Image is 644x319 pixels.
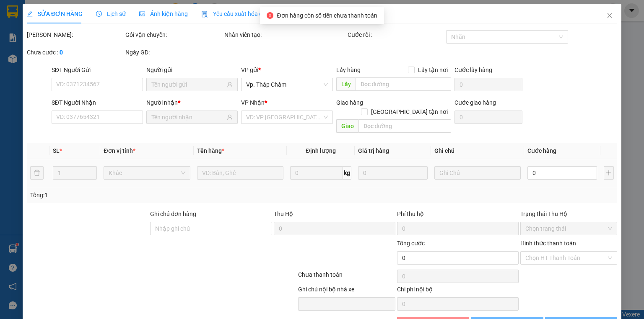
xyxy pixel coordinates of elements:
[27,30,124,39] div: [PERSON_NAME]:
[297,270,396,285] div: Chưa thanh toán
[336,99,363,106] span: Giao hàng
[241,65,332,75] div: VP gửi
[273,211,293,217] span: Thu Hộ
[27,10,83,17] span: SỬA ĐƠN HÀNG
[434,166,521,180] input: Ghi Chú
[606,12,613,19] span: close
[27,48,124,57] div: Chưa cước :
[336,77,355,91] span: Lấy
[125,30,222,39] div: Gói vận chuyển:
[96,10,126,17] span: Lịch sử
[30,190,249,200] div: Tổng: 1
[241,99,265,106] span: VP Nhận
[224,30,346,39] div: Nhân viên tạo:
[201,10,290,17] span: Yêu cầu xuất hóa đơn điện tử
[355,77,451,91] input: Dọc đường
[348,30,444,39] div: Cước rồi :
[139,11,145,17] span: picture
[298,285,395,297] div: Ghi chú nội bộ nhà xe
[96,11,102,17] span: clock-circle
[27,11,33,17] span: edit
[146,65,238,75] div: Người gửi
[197,147,224,154] span: Tên hàng
[267,12,273,19] span: close-circle
[52,65,143,75] div: SĐT Người Gửi
[54,12,80,80] b: Biên nhận gởi hàng hóa
[306,147,335,154] span: Định lượng
[527,147,556,154] span: Cước hàng
[358,147,389,154] span: Giá trị hàng
[139,10,188,17] span: Ảnh kiện hàng
[336,119,358,133] span: Giao
[246,78,327,91] span: Vp. Tháp Chàm
[151,113,225,122] input: Tên người nhận
[109,167,185,179] span: Khác
[454,99,496,106] label: Cước giao hàng
[53,147,60,154] span: SL
[277,12,377,19] span: Đơn hàng còn số tiền chưa thanh toán
[10,54,46,93] b: An Anh Limousine
[604,166,614,180] button: plus
[150,222,272,235] input: Ghi chú đơn hàng
[52,98,143,107] div: SĐT Người Nhận
[368,107,451,116] span: [GEOGRAPHIC_DATA] tận nơi
[30,166,44,180] button: delete
[598,4,621,28] button: Close
[227,114,233,120] span: user
[201,11,208,18] img: icon
[520,240,576,247] label: Hình thức thanh toán
[336,67,360,73] span: Lấy hàng
[397,285,519,297] div: Chi phí nội bộ
[358,166,428,180] input: 0
[454,78,522,91] input: Cước lấy hàng
[520,209,617,219] div: Trạng thái Thu Hộ
[397,240,425,247] span: Tổng cước
[146,98,238,107] div: Người nhận
[343,166,351,180] span: kg
[431,143,524,159] th: Ghi chú
[454,111,522,124] input: Cước giao hàng
[104,147,135,154] span: Đơn vị tính
[125,48,222,57] div: Ngày GD:
[150,211,196,217] label: Ghi chú đơn hàng
[227,82,233,87] span: user
[60,49,63,56] b: 0
[454,67,492,73] label: Cước lấy hàng
[358,119,451,133] input: Dọc đường
[525,222,612,235] span: Chọn trạng thái
[151,80,225,89] input: Tên người gửi
[415,65,451,75] span: Lấy tận nơi
[397,209,519,222] div: Phí thu hộ
[197,166,283,180] input: VD: Bàn, Ghế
